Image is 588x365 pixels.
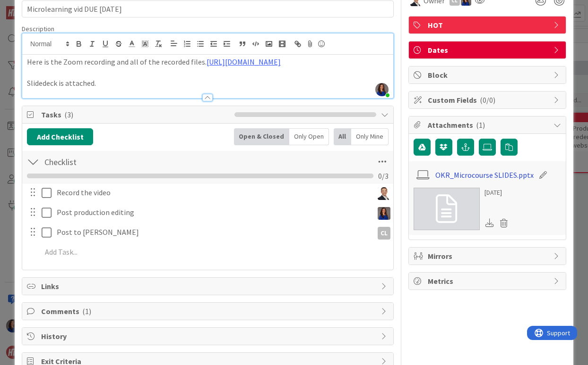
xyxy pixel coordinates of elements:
span: 0 / 3 [378,170,389,182]
span: Tasks [41,109,230,120]
a: [URL][DOMAIN_NAME] [207,57,281,66]
p: Slidedeck is attached. [27,78,389,89]
span: ( 0/0 ) [480,95,495,105]
span: Links [41,281,376,292]
button: Add Checklist [27,128,93,145]
span: History [41,331,376,342]
div: Open & Closed [234,128,289,145]
p: Post production editing [57,207,369,218]
span: Block [428,69,549,81]
div: All [334,128,351,145]
p: Post to [PERSON_NAME] [57,227,369,238]
div: [DATE] [484,188,512,198]
span: ( 1 ) [82,307,91,316]
span: ( 3 ) [64,110,73,119]
img: jZm2DcrfbFpXbNClxeH6BBYa40Taeo4r.png [375,83,389,96]
div: CL [378,227,390,240]
span: Mirrors [428,250,549,262]
span: Comments [41,306,376,317]
span: Metrics [428,275,549,287]
span: Dates [428,44,549,56]
span: Attachments [428,119,549,131]
span: Custom Fields [428,94,549,106]
p: Record the video [57,187,369,198]
div: Download [484,217,495,229]
span: HOT [428,19,549,31]
span: ( 1 ) [476,120,485,130]
span: Description [22,25,54,33]
div: Only Open [289,128,329,145]
img: SL [378,187,390,200]
div: Only Mine [351,128,389,145]
input: type card name here... [22,0,394,17]
img: SL [378,207,390,220]
input: Add Checklist... [41,153,254,170]
a: OKR_Microcourse SLIDES.pptx [435,169,534,181]
p: Here is the Zoom recording and all of the recorded files. [27,57,389,67]
span: Support [20,1,43,13]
